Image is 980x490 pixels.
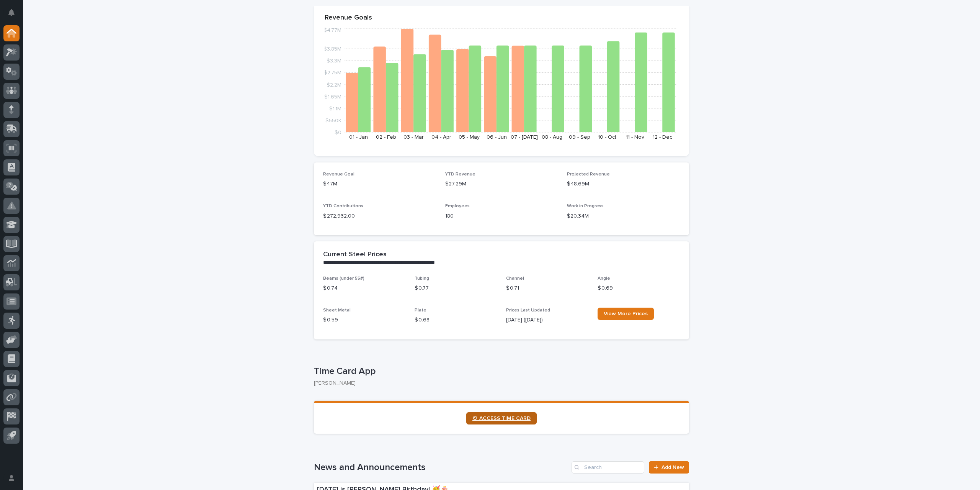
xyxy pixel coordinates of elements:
[324,94,341,99] tspan: $1.65M
[324,70,341,75] tspan: $2.75M
[542,134,562,140] text: 08 - Aug
[349,134,368,140] text: 01 - Jan
[314,366,686,377] p: Time Card App
[3,5,20,21] button: Notifications
[649,461,689,474] a: Add New
[323,212,436,220] p: $ 272,932.00
[327,58,341,64] tspan: $3.3M
[403,134,424,140] text: 03 - Mar
[335,130,341,135] tspan: $0
[506,308,550,313] span: Prices Last Updated
[598,308,654,320] a: View More Prices
[415,308,426,313] span: Plate
[445,180,558,188] p: $27.29M
[598,134,616,140] text: 10 - Oct
[323,316,405,324] p: $ 0.59
[572,461,644,474] input: Search
[415,316,497,324] p: $ 0.68
[10,9,20,21] div: Notifications
[323,28,341,33] tspan: $4.77M
[567,204,604,208] span: Work in Progress
[569,134,590,140] text: 09 - Sep
[661,465,684,470] span: Add New
[323,172,354,177] span: Revenue Goal
[598,276,610,281] span: Angle
[323,276,364,281] span: Beams (under 55#)
[323,180,436,188] p: $47M
[327,82,341,87] tspan: $2.2M
[472,416,531,421] span: ⏲ ACCESS TIME CARD
[604,311,648,316] span: View More Prices
[445,212,558,220] p: 180
[376,134,396,140] text: 02 - Feb
[511,134,538,140] text: 07 - [DATE]
[323,284,405,292] p: $ 0.74
[567,212,680,220] p: $20.34M
[415,284,497,292] p: $ 0.77
[431,134,451,140] text: 04 - Apr
[323,204,363,208] span: YTD Contributions
[329,106,341,111] tspan: $1.1M
[314,380,683,387] p: [PERSON_NAME]
[323,251,387,259] h2: Current Steel Prices
[459,134,480,140] text: 05 - May
[466,412,537,424] a: ⏲ ACCESS TIME CARD
[314,462,568,473] h1: News and Announcements
[653,134,672,140] text: 12 - Dec
[325,118,341,123] tspan: $550K
[323,308,351,313] span: Sheet Metal
[323,46,341,52] tspan: $3.85M
[415,276,429,281] span: Tubing
[506,284,588,292] p: $ 0.71
[567,180,680,188] p: $48.69M
[598,284,680,292] p: $ 0.69
[506,316,588,324] p: [DATE] ([DATE])
[506,276,524,281] span: Channel
[445,204,470,208] span: Employees
[567,172,610,177] span: Projected Revenue
[487,134,507,140] text: 06 - Jun
[325,14,678,22] p: Revenue Goals
[445,172,475,177] span: YTD Revenue
[626,134,644,140] text: 11 - Nov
